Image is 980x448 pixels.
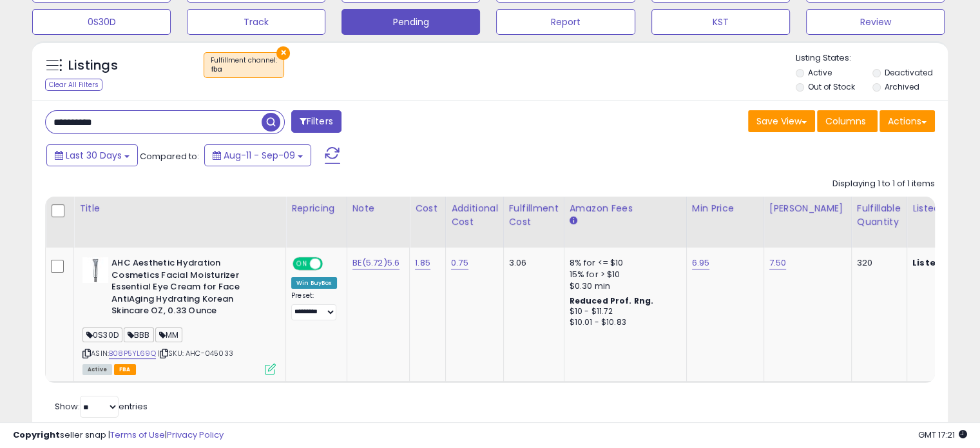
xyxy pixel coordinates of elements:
[570,306,677,317] div: $10 - $11.72
[110,429,165,441] a: Terms of Use
[55,400,148,413] span: Show: entries
[509,202,559,229] div: Fulfillment Cost
[352,202,405,215] div: Note
[808,67,832,78] label: Active
[912,257,971,269] b: Listed Price:
[109,348,156,359] a: B08P5YL69Q
[82,257,108,283] img: 31SQfgRN-BL._SL40_.jpg
[158,348,233,358] span: | SKU: AHC-045033
[155,327,182,342] span: MM
[570,269,677,280] div: 15% for > $10
[291,277,337,289] div: Win BuyBox
[884,81,919,92] label: Archived
[291,291,337,320] div: Preset:
[570,257,677,269] div: 8% for <= $10
[808,81,855,92] label: Out of Stock
[13,429,60,441] strong: Copyright
[341,9,480,35] button: Pending
[114,364,136,375] span: FBA
[13,429,224,442] div: seller snap | |
[204,144,311,166] button: Aug-11 - Sep-09
[769,202,846,215] div: [PERSON_NAME]
[32,9,171,35] button: 0S30D
[415,202,440,215] div: Cost
[451,257,468,269] a: 0.75
[415,257,430,269] a: 1.85
[224,149,295,162] span: Aug-11 - Sep-09
[45,79,102,91] div: Clear All Filters
[291,202,341,215] div: Repricing
[211,55,277,75] span: Fulfillment channel :
[692,202,758,215] div: Min Price
[651,9,790,35] button: KST
[82,257,276,373] div: ASIN:
[796,52,948,64] p: Listing States:
[294,258,310,269] span: ON
[46,144,138,166] button: Last 30 Days
[82,364,112,375] span: All listings currently available for purchase on Amazon
[451,202,498,229] div: Additional Cost
[570,295,654,306] b: Reduced Prof. Rng.
[111,257,268,320] b: AHC Aesthetic Hydration Cosmetics Facial Moisturizer Essential Eye Cream for Face AntiAging Hydra...
[857,257,897,269] div: 320
[570,280,677,292] div: $0.30 min
[82,327,122,342] span: 0S30D
[825,115,866,128] span: Columns
[884,67,932,78] label: Deactivated
[832,178,935,190] div: Displaying 1 to 1 of 1 items
[570,202,681,215] div: Amazon Fees
[817,110,878,132] button: Columns
[187,9,325,35] button: Track
[124,327,154,342] span: BBB
[748,110,815,132] button: Save View
[857,202,901,229] div: Fulfillable Quantity
[211,65,277,74] div: fba
[570,317,677,328] div: $10.01 - $10.83
[879,110,935,132] button: Actions
[509,257,554,269] div: 3.06
[352,257,400,269] a: BE(5.72)5.6
[140,150,199,162] span: Compared to:
[570,215,577,227] small: Amazon Fees.
[496,9,635,35] button: Report
[276,46,290,60] button: ×
[918,429,967,441] span: 2025-10-10 17:21 GMT
[769,257,787,269] a: 7.50
[68,57,118,75] h5: Listings
[291,110,341,133] button: Filters
[806,9,945,35] button: Review
[79,202,280,215] div: Title
[321,258,341,269] span: OFF
[167,429,224,441] a: Privacy Policy
[692,257,710,269] a: 6.95
[66,149,122,162] span: Last 30 Days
